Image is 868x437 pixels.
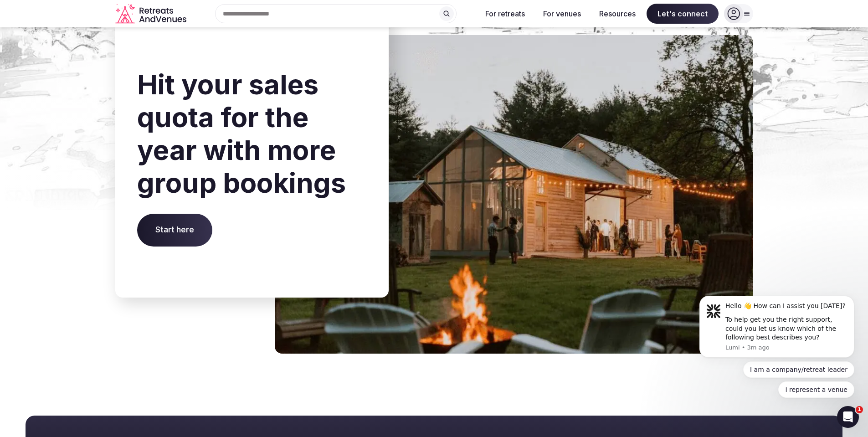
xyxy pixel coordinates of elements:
svg: Retreats and Venues company logo [115,4,188,24]
a: Visit the homepage [115,4,188,24]
img: Floating farmhouse retreatspace [275,35,753,354]
button: Resources [592,4,643,24]
iframe: Intercom notifications message [686,246,868,412]
iframe: Intercom live chat [837,406,859,428]
a: Start here [137,225,212,234]
h2: Hit your sales quota for the year with more group bookings [137,68,367,199]
button: For venues [536,4,588,24]
button: For retreats [478,4,532,24]
span: Let's connect [647,4,719,24]
span: Start here [137,214,212,247]
span: 1 [856,406,863,413]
